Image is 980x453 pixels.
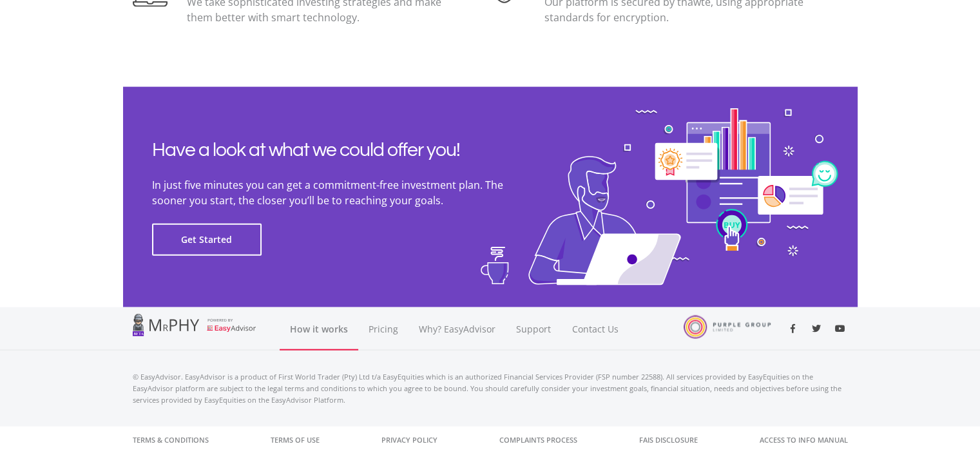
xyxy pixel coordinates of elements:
h2: Have a look at what we could offer you! [152,139,539,162]
a: How it works [280,307,358,351]
a: Contact Us [562,307,630,351]
p: In just five minutes you can get a commitment-free investment plan. The sooner you start, the clo... [152,177,539,208]
a: Pricing [358,307,408,351]
a: Support [506,307,562,351]
p: © EasyAdvisor. EasyAdvisor is a product of First World Trader (Pty) Ltd t/a EasyEquities which is... [133,371,848,406]
a: Why? EasyAdvisor [408,307,506,351]
button: Get Started [152,224,262,256]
